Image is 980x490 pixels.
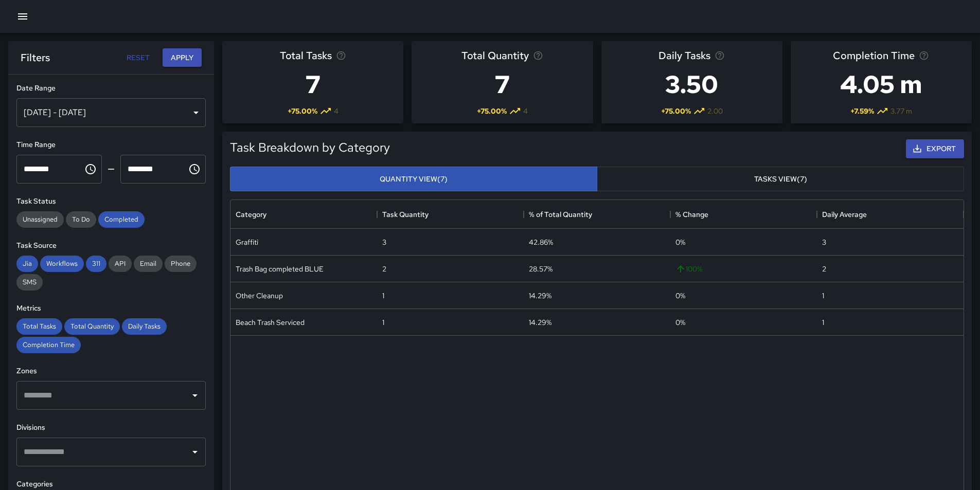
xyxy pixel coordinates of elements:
div: API [109,256,132,272]
svg: Total task quantity in the selected period, compared to the previous period. [533,50,543,61]
span: Phone [165,259,197,268]
span: + 75.00 % [477,106,507,116]
div: To Do [66,211,96,228]
div: Email [134,256,163,272]
div: SMS [16,274,43,291]
div: 1 [382,291,384,301]
button: Open [188,445,202,459]
div: [DATE] - [DATE] [16,98,206,127]
div: Unassigned [16,211,64,228]
span: Completion Time [16,340,81,349]
h6: Task Source [16,240,206,251]
h6: Zones [16,366,206,377]
div: Graffiti [236,237,258,247]
div: Category [230,200,377,229]
div: Workflows [40,256,84,272]
div: Trash Bag completed BLUE [236,264,324,274]
h5: Task Breakdown by Category [230,139,390,156]
span: 100 % [675,264,702,274]
span: 0 % [675,237,685,247]
div: Category [236,200,266,229]
div: 3 [822,237,826,247]
span: Daily Tasks [658,47,710,64]
div: % of Total Quantity [524,200,670,229]
span: SMS [16,278,43,286]
span: + 75.00 % [288,106,317,116]
button: Quantity View(7) [230,167,597,192]
span: 4 [523,106,528,116]
button: Reset [121,48,154,67]
span: 4 [334,106,338,116]
span: Jia [16,259,38,268]
svg: Total number of tasks in the selected period, compared to the previous period. [336,50,346,61]
div: 311 [86,256,106,272]
button: Apply [163,48,202,67]
div: 2 [822,264,826,274]
h3: 4.05 m [833,64,929,105]
span: 311 [86,259,106,268]
h3: 7 [461,64,543,105]
div: Daily Tasks [122,318,167,335]
div: 14.29% [529,291,551,301]
span: Email [134,259,163,268]
h6: Metrics [16,303,206,314]
h6: Categories [16,479,206,490]
div: % Change [675,200,708,229]
button: Open [188,388,202,403]
span: Total Tasks [16,322,62,331]
div: Daily Average [822,200,867,229]
div: Completion Time [16,337,81,353]
div: 28.57% [529,264,553,274]
span: Total Quantity [461,47,529,64]
h3: 7 [280,64,346,105]
div: Other Cleanup [236,291,283,301]
h6: Time Range [16,139,206,151]
span: Completion Time [833,47,915,64]
div: Phone [165,256,197,272]
div: Jia [16,256,38,272]
div: % of Total Quantity [529,200,592,229]
span: Daily Tasks [122,322,167,331]
span: + 7.59 % [850,106,874,116]
div: 14.29% [529,317,551,328]
button: Choose time, selected time is 12:00 AM [80,159,101,179]
div: Completed [98,211,145,228]
div: Total Quantity [64,318,120,335]
span: 0 % [675,291,685,301]
div: % Change [670,200,817,229]
div: 2 [382,264,386,274]
div: 1 [822,317,824,328]
button: Choose time, selected time is 11:59 PM [184,159,205,179]
h3: 3.50 [658,64,725,105]
span: To Do [66,215,96,224]
span: Total Tasks [280,47,332,64]
div: Task Quantity [382,200,429,229]
button: Export [906,139,964,158]
h6: Filters [21,49,50,66]
div: Daily Average [817,200,964,229]
span: 0 % [675,317,685,328]
span: Completed [98,215,145,224]
span: Unassigned [16,215,64,224]
span: + 75.00 % [661,106,691,116]
div: Total Tasks [16,318,62,335]
div: 3 [382,237,386,247]
span: API [109,259,132,268]
div: Beach Trash Serviced [236,317,305,328]
h6: Date Range [16,83,206,94]
span: 2.00 [707,106,723,116]
span: Total Quantity [64,322,120,331]
h6: Task Status [16,196,206,207]
h6: Divisions [16,422,206,433]
div: Task Quantity [377,200,524,229]
span: Workflows [40,259,84,268]
svg: Average number of tasks per day in the selected period, compared to the previous period. [715,50,725,61]
div: 1 [382,317,384,328]
span: 3.77 m [890,106,912,116]
svg: Average time taken to complete tasks in the selected period, compared to the previous period. [919,50,929,61]
div: 42.86% [529,237,553,247]
div: 1 [822,291,824,301]
button: Tasks View(7) [597,167,964,192]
